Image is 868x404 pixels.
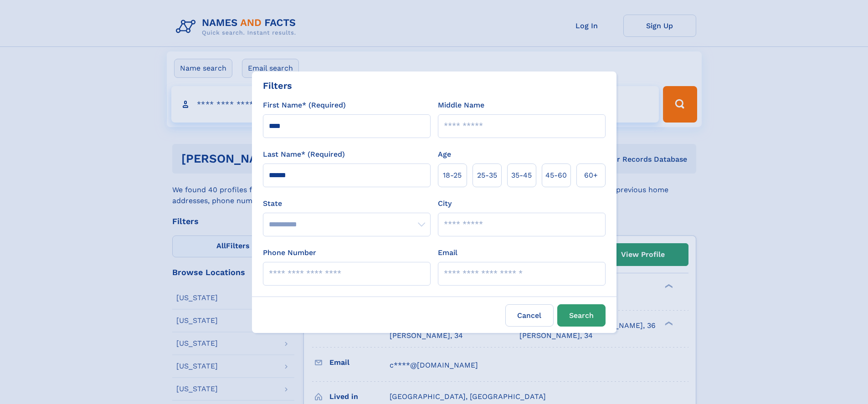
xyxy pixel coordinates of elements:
[263,198,431,209] label: State
[584,170,598,181] span: 60+
[438,198,452,209] label: City
[438,100,484,111] label: Middle Name
[438,247,457,258] label: Email
[263,247,316,258] label: Phone Number
[443,170,462,181] span: 18‑25
[438,149,451,160] label: Age
[511,170,532,181] span: 35‑45
[545,170,567,181] span: 45‑60
[263,149,345,160] label: Last Name* (Required)
[477,170,497,181] span: 25‑35
[557,304,606,327] button: Search
[263,100,346,111] label: First Name* (Required)
[263,79,292,92] div: Filters
[505,304,554,327] label: Cancel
